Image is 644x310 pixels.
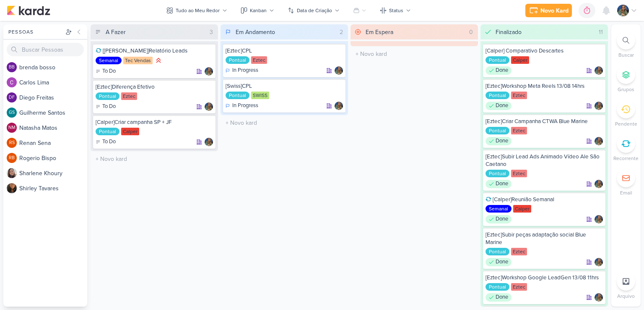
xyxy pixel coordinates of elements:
div: Done [486,293,512,302]
p: Buscar [618,51,634,59]
p: In Progress [232,66,258,75]
div: C a r l o s L i m a [19,78,87,87]
p: To Do [102,138,116,146]
div: Pessoas [7,28,64,36]
input: Buscar Pessoas [7,43,84,56]
div: Responsável: Isabella Gutierres [595,66,603,75]
img: Isabella Gutierres [595,258,603,266]
img: Carlos Lima [7,77,17,87]
div: R o g e r i o B i s p o [19,154,87,163]
div: Responsável: Isabella Gutierres [335,102,343,110]
div: A Fazer [106,28,126,37]
div: Semanal [486,205,512,213]
div: [Tec Vendas]Relatório Leads [96,47,213,55]
div: Responsável: Isabella Gutierres [595,293,603,302]
img: Isabella Gutierres [205,138,213,146]
div: Pontual [486,283,509,291]
div: Guilherme Santos [7,108,17,118]
p: Recorrente [613,155,639,162]
div: Eztec [511,283,527,291]
div: To Do [96,138,116,146]
div: Calper [121,128,139,135]
input: + Novo kard [222,117,346,129]
div: Eztec [121,92,137,100]
div: [Eztec]Diferença Efetivo [96,83,213,91]
div: Renan Sena [7,138,17,148]
div: Done [486,180,512,188]
div: Novo Kard [540,6,569,15]
p: bb [9,65,15,70]
div: Responsável: Isabella Gutierres [205,138,213,146]
p: Done [496,215,508,223]
p: Done [496,66,508,75]
p: Grupos [618,86,634,93]
input: + Novo kard [352,48,476,60]
li: Ctrl + F [611,31,641,59]
input: + Novo kard [92,153,216,165]
div: [Calper] Comparativo Descartes [486,47,603,55]
img: kardz.app [7,5,50,16]
div: Responsável: Isabella Gutierres [595,258,603,266]
div: Diego Freitas [7,92,17,102]
div: [Eztec]Workshop Google LeadGen 13/08 11hrs [486,274,603,281]
div: Eztec [511,170,527,177]
p: To Do [102,67,116,76]
img: Isabella Gutierres [335,102,343,110]
button: Novo Kard [525,4,572,17]
div: 11 [595,28,606,37]
div: [Eztec]CPL [226,47,343,55]
p: RS [9,141,15,145]
div: brenda bosso [7,62,17,72]
div: Responsável: Isabella Gutierres [205,102,213,111]
div: Prioridade Alta [154,56,163,65]
img: Isabella Gutierres [205,67,213,76]
p: To Do [102,102,116,111]
div: [Eztec]Criar Campanha CTWA Blue Marine [486,118,603,125]
p: Done [496,258,508,266]
img: Sharlene Khoury [7,168,17,178]
div: [Eztec]Subir peças adaptação social Blue Marine [486,231,603,246]
p: Done [496,102,508,110]
div: Done [486,215,512,223]
div: S h i r l e y T a v a r e s [19,184,87,193]
div: [Calper]Criar campanha SP + JF [96,118,213,126]
div: Rogerio Bispo [7,153,17,163]
div: Done [486,258,512,266]
p: Done [496,137,508,145]
div: 2 [336,28,346,37]
div: Pontual [486,92,509,99]
p: Done [496,180,508,188]
div: Natasha Matos [7,123,17,133]
img: Shirley Tavares [7,183,17,193]
img: Isabella Gutierres [205,102,213,111]
div: b r e n d a b o s s o [19,63,87,72]
div: Calper [511,56,529,64]
div: Pontual [486,248,509,255]
div: SWISS [251,92,269,99]
p: RB [9,156,15,160]
div: [Eztec]Subir Lead Ads Animado Vídeo Ale São Caetano [486,153,603,168]
div: Responsável: Isabella Gutierres [595,137,603,145]
div: Responsável: Isabella Gutierres [595,215,603,223]
div: S h a r l e n e K h o u r y [19,169,87,178]
img: Isabella Gutierres [595,215,603,223]
div: To Do [96,102,116,111]
div: Pontual [226,92,249,99]
p: Done [496,293,508,302]
p: In Progress [232,102,258,110]
div: G u i l h e r m e S a n t o s [19,108,87,117]
div: Em Andamento [236,28,275,37]
div: D i e g o F r e i t a s [19,93,87,102]
p: Arquivo [617,292,635,300]
img: Isabella Gutierres [335,66,343,75]
div: Pontual [486,127,509,134]
div: Responsável: Isabella Gutierres [205,67,213,76]
div: Em Espera [366,28,393,37]
p: Pendente [615,120,637,128]
div: Tec Vendas [123,57,153,64]
div: To Do [96,67,116,76]
div: Pontual [486,170,509,177]
div: Pontual [96,92,119,100]
div: Calper [513,205,531,213]
div: Eztec [511,248,527,255]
